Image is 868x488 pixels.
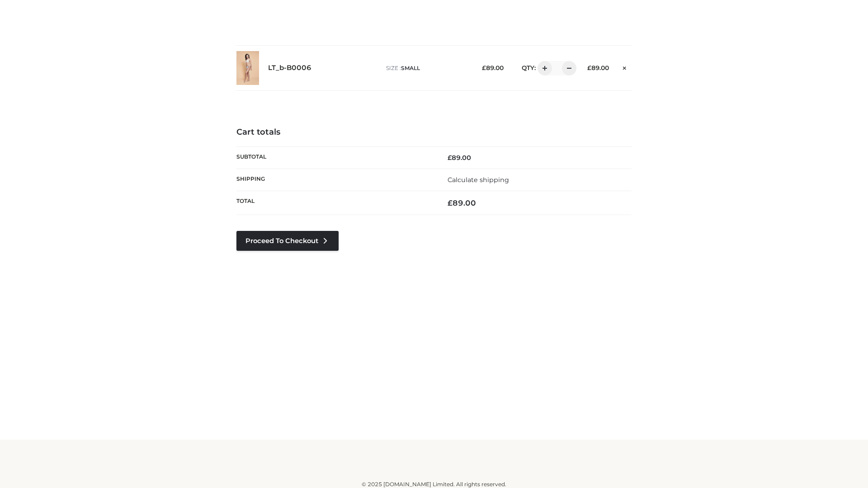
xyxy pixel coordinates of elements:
bdi: 89.00 [448,154,471,162]
div: QTY: [513,61,573,75]
span: £ [482,64,486,71]
span: SMALL [401,65,420,71]
a: Calculate shipping [448,176,509,184]
a: LT_b-B0006 [268,64,311,72]
th: Total [236,191,434,215]
bdi: 89.00 [448,198,476,207]
bdi: 89.00 [587,64,609,71]
a: Proceed to Checkout [236,231,339,251]
span: £ [448,154,452,162]
span: £ [448,198,453,207]
th: Subtotal [236,146,434,169]
p: size : [386,64,468,72]
th: Shipping [236,169,434,191]
span: £ [587,64,591,71]
h4: Cart totals [236,127,632,137]
a: Remove this item [618,61,632,73]
bdi: 89.00 [482,64,504,71]
img: LT_b-B0006 - SMALL [236,51,259,85]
